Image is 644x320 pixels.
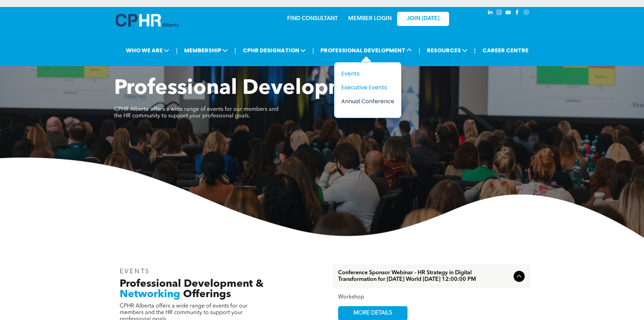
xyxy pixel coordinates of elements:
span: JOIN [DATE] [407,16,439,22]
li: | [234,43,236,57]
div: Events [341,69,389,78]
div: Executive Events [341,83,389,92]
span: RESOURCES [425,44,470,57]
a: Annual Conference [341,97,394,106]
li: | [312,43,314,57]
a: FIND CONSULTANT [287,16,338,21]
span: Offerings [183,289,231,300]
img: A blue and white logo for cp alberta [115,14,179,27]
span: EVENTS [120,268,151,275]
span: CPHR Alberta offers a wide range of events for our members and the HR community to support your p... [114,107,278,119]
li: | [176,43,178,57]
a: MEMBER LOGIN [348,16,392,21]
a: Executive Events [341,83,394,92]
span: Professional Development & [120,279,264,289]
a: facebook [514,9,521,18]
span: PROFESSIONAL DEVELOPMENT [318,44,414,57]
a: Social network [523,9,530,18]
a: youtube [505,9,512,18]
li: | [474,43,476,57]
a: instagram [496,9,503,18]
a: linkedin [487,9,494,18]
li: | [419,43,420,57]
span: Conference Sponsor Webinar - HR Strategy in Digital Transformation for [DATE] World [DATE] 12:00:... [338,270,511,283]
a: CAREER CENTRE [480,44,531,57]
span: MEMBERSHIP [182,44,230,57]
a: JOIN [DATE] [397,12,449,26]
span: CPHR DESIGNATION [241,44,308,57]
span: WHO WE ARE [124,44,171,57]
span: MORE DETAILS [345,306,400,320]
span: Networking [120,289,180,300]
div: Workshop [338,294,525,301]
div: Annual Conference [341,97,389,106]
span: Professional Development [114,78,380,99]
a: Events [341,69,394,78]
